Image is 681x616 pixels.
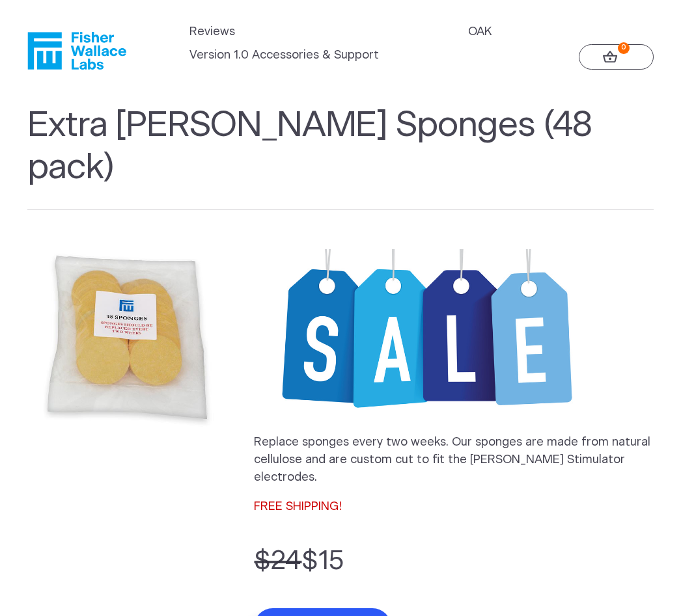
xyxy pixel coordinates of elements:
[27,32,126,70] a: Fisher Wallace
[189,23,235,41] a: Reviews
[254,501,342,513] span: FREE SHIPPING!
[468,23,492,41] a: OAK
[254,542,654,582] p: $15
[579,44,654,70] a: 0
[618,42,630,54] strong: 0
[27,237,227,437] img: Extra Fisher Wallace Sponges (48 pack)
[254,548,301,574] s: $24
[27,105,654,210] h1: Extra [PERSON_NAME] Sponges (48 pack)
[189,47,379,64] a: Version 1.0 Accessories & Support
[254,434,654,487] p: Replace sponges every two weeks. Our sponges are made from natural cellulose and are custom cut t...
